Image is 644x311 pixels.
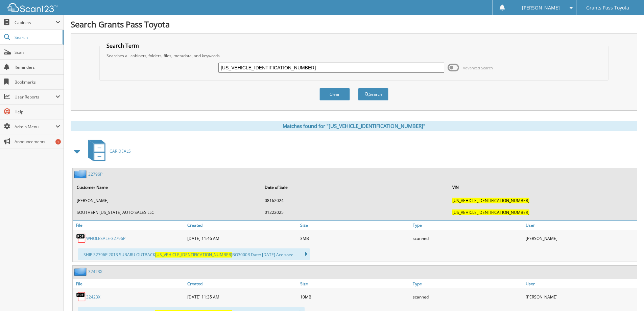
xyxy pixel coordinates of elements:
[299,290,411,304] div: 10MB
[15,94,55,100] span: User Reports
[261,195,449,206] td: 08162024
[73,180,261,194] th: Customer Name
[186,290,299,304] div: [DATE] 11:35 AM
[449,180,636,194] th: VIN
[88,269,102,274] a: 32423X
[452,209,529,215] span: [US_VEHICLE_IDENTIFICATION_NUMBER]
[411,231,524,245] div: scanned
[411,221,524,230] a: Type
[411,290,524,304] div: scanned
[73,221,186,230] a: File
[299,231,411,245] div: 3MB
[319,88,350,101] button: Clear
[76,292,86,302] img: PDF.png
[15,64,60,70] span: Reminders
[524,290,637,304] div: [PERSON_NAME]
[299,279,411,288] a: Size
[586,6,629,10] span: Grants Pass Toyota
[155,252,232,258] span: [US_VEHICLE_IDENTIFICATION_NUMBER]
[186,231,299,245] div: [DATE] 11:46 AM
[103,42,142,49] legend: Search Term
[74,170,88,178] img: folder2.png
[15,109,60,115] span: Help
[610,279,644,311] iframe: Chat Widget
[524,279,637,288] a: User
[15,49,60,55] span: Scan
[299,221,411,230] a: Size
[524,221,637,230] a: User
[15,20,55,25] span: Cabinets
[110,148,131,154] span: CAR DEALS
[15,124,55,130] span: Admin Menu
[411,279,524,288] a: Type
[15,139,60,145] span: Announcements
[7,3,57,12] img: scan123-logo-white.svg
[524,231,637,245] div: [PERSON_NAME]
[358,88,388,101] button: Search
[73,207,261,218] td: SOUTHERN [US_STATE] AUTO SALES LLC
[15,35,59,40] span: Search
[88,171,102,177] a: 32796P
[73,195,261,206] td: [PERSON_NAME]
[76,233,86,243] img: PDF.png
[261,207,449,218] td: 01222025
[55,139,61,145] div: 1
[74,267,88,276] img: folder2.png
[84,138,131,164] a: CAR DEALS
[186,279,299,288] a: Created
[522,6,560,10] span: [PERSON_NAME]
[463,65,493,70] span: Advanced Search
[15,79,60,85] span: Bookmarks
[78,248,310,260] div: ...SHIP 32796P 2013 SUBARU OUTBACK BO3000R Date: [DATE] Ace soee...
[71,19,637,30] h1: Search Grants Pass Toyota
[103,53,605,59] div: Searches all cabinets, folders, files, metadata, and keywords
[186,221,299,230] a: Created
[86,294,100,300] a: 32423X
[71,121,637,131] div: Matches found for "[US_VEHICLE_IDENTIFICATION_NUMBER]"
[86,236,125,241] a: WHOLESALE-32796P
[261,180,449,194] th: Date of Sale
[452,198,529,203] span: [US_VEHICLE_IDENTIFICATION_NUMBER]
[73,279,186,288] a: File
